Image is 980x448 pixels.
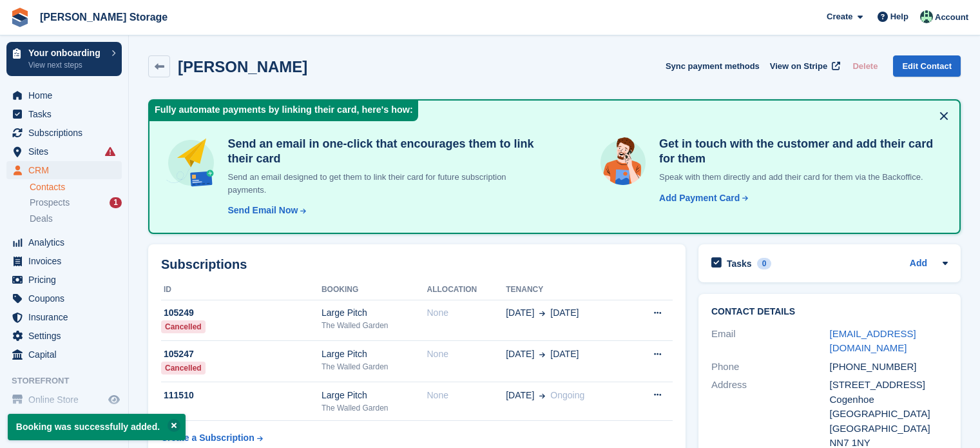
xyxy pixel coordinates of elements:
[506,347,534,361] span: [DATE]
[550,347,579,361] span: [DATE]
[659,191,740,205] div: Add Payment Card
[30,181,122,193] a: Contacts
[161,257,673,272] h2: Subscriptions
[6,42,122,76] a: Your onboarding View next steps
[6,327,122,345] a: menu
[847,55,883,77] button: Delete
[666,55,760,77] button: Sync payment methods
[6,271,122,289] a: menu
[322,389,427,402] div: Large Pitch
[161,431,255,445] div: Create a Subscription
[161,280,322,300] th: ID
[827,10,852,23] span: Create
[28,327,106,345] span: Settings
[893,55,961,77] a: Edit Contact
[935,11,968,24] span: Account
[506,306,534,320] span: [DATE]
[727,258,752,269] h2: Tasks
[161,362,206,375] div: Cancelled
[28,59,105,71] p: View next steps
[597,137,649,188] img: get-in-touch-e3e95b6451f4e49772a6039d3abdde126589d6f45a760754adfa51be33bf0f70.svg
[654,137,944,166] h4: Get in touch with the customer and add their card for them
[28,105,106,123] span: Tasks
[28,124,106,142] span: Subscriptions
[427,347,506,361] div: None
[110,197,122,208] div: 1
[6,308,122,326] a: menu
[28,271,106,289] span: Pricing
[161,389,322,402] div: 111510
[28,346,106,364] span: Capital
[427,280,506,300] th: Allocation
[6,391,122,409] a: menu
[35,6,173,28] a: [PERSON_NAME] Storage
[28,308,106,326] span: Insurance
[30,213,53,225] span: Deals
[6,252,122,270] a: menu
[322,402,427,414] div: The Walled Garden
[910,257,927,271] a: Add
[830,393,948,407] div: Cogenhoe
[6,233,122,251] a: menu
[322,306,427,320] div: Large Pitch
[757,258,772,269] div: 0
[28,142,106,161] span: Sites
[830,360,948,375] div: [PHONE_NUMBER]
[28,391,106,409] span: Online Store
[8,414,186,440] p: Booking was successfully added.
[550,390,584,400] span: Ongoing
[711,327,830,356] div: Email
[227,204,298,217] div: Send Email Now
[322,361,427,373] div: The Walled Garden
[28,233,106,251] span: Analytics
[28,161,106,179] span: CRM
[161,320,206,333] div: Cancelled
[161,306,322,320] div: 105249
[161,347,322,361] div: 105247
[106,392,122,407] a: Preview store
[222,171,545,196] p: Send an email designed to get them to link their card for future subscription payments.
[830,328,916,354] a: [EMAIL_ADDRESS][DOMAIN_NAME]
[830,378,948,393] div: [STREET_ADDRESS]
[28,48,105,57] p: Your onboarding
[920,10,933,23] img: Nicholas Pain
[28,252,106,270] span: Invoices
[6,86,122,104] a: menu
[830,407,948,422] div: [GEOGRAPHIC_DATA]
[890,10,908,23] span: Help
[6,142,122,161] a: menu
[506,280,630,300] th: Tenancy
[711,360,830,375] div: Phone
[654,191,749,205] a: Add Payment Card
[322,347,427,361] div: Large Pitch
[770,60,827,73] span: View on Stripe
[6,289,122,307] a: menu
[6,124,122,142] a: menu
[165,137,217,189] img: send-email-b5881ef4c8f827a638e46e229e590028c7e36e3a6c99d2365469aff88783de13.svg
[506,389,534,402] span: [DATE]
[322,320,427,331] div: The Walled Garden
[654,171,944,184] p: Speak with them directly and add their card for them via the Backoffice.
[178,58,307,75] h2: [PERSON_NAME]
[30,197,70,209] span: Prospects
[105,146,115,157] i: Smart entry sync failures have occurred
[322,280,427,300] th: Booking
[550,306,579,320] span: [DATE]
[222,137,545,166] h4: Send an email in one-click that encourages them to link their card
[28,289,106,307] span: Coupons
[10,8,30,27] img: stora-icon-8386f47178a22dfd0bd8f6a31ec36ba5ce8667c1dd55bd0f319d3a0aa187defe.svg
[28,86,106,104] span: Home
[30,212,122,226] a: Deals
[149,101,418,121] div: Fully automate payments by linking their card, here's how:
[830,422,948,436] div: [GEOGRAPHIC_DATA]
[12,375,128,387] span: Storefront
[6,161,122,179] a: menu
[6,105,122,123] a: menu
[427,306,506,320] div: None
[711,307,948,317] h2: Contact Details
[6,346,122,364] a: menu
[427,389,506,402] div: None
[30,196,122,209] a: Prospects 1
[765,55,843,77] a: View on Stripe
